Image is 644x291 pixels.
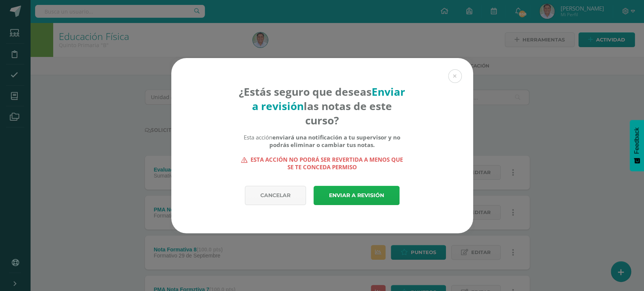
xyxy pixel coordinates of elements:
[252,84,405,113] strong: Enviar a revisión
[238,156,406,171] strong: Esta acción no podrá ser revertida a menos que se te conceda permiso
[314,186,400,205] a: Enviar a revisión
[238,133,406,149] div: Esta acción
[448,69,462,83] button: Close (Esc)
[245,186,306,205] a: Cancelar
[633,127,640,154] span: Feedback
[630,120,644,171] button: Feedback - Mostrar encuesta
[238,84,406,127] h4: ¿Estás seguro que deseas las notas de este curso?
[269,133,400,149] b: enviará una notificación a tu supervisor y no podrás eliminar o cambiar tus notas.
